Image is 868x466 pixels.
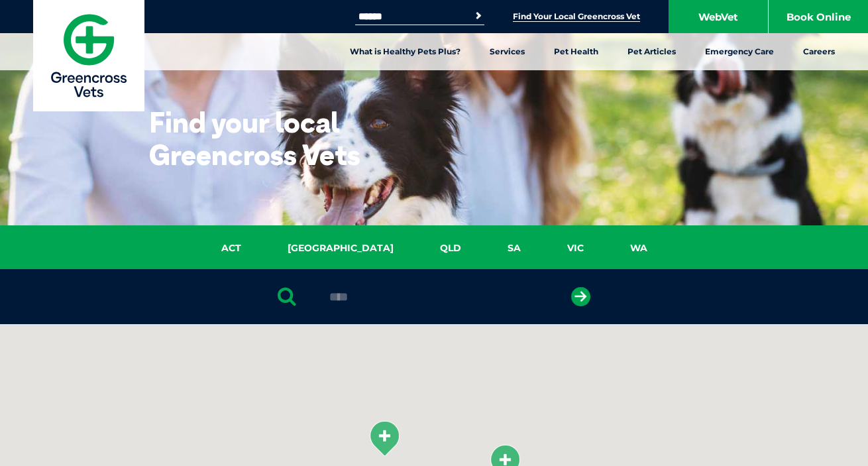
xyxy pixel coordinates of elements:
[788,33,849,70] a: Careers
[368,420,401,457] div: South Tamworth
[613,33,690,70] a: Pet Articles
[539,33,613,70] a: Pet Health
[264,241,417,256] a: [GEOGRAPHIC_DATA]
[198,241,264,256] a: ACT
[513,11,640,22] a: Find Your Local Greencross Vet
[484,241,544,256] a: SA
[149,106,411,171] h1: Find your local Greencross Vets
[607,241,671,256] a: WA
[544,241,607,256] a: VIC
[475,33,539,70] a: Services
[690,33,788,70] a: Emergency Care
[335,33,475,70] a: What is Healthy Pets Plus?
[472,9,485,23] button: Search
[417,241,484,256] a: QLD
